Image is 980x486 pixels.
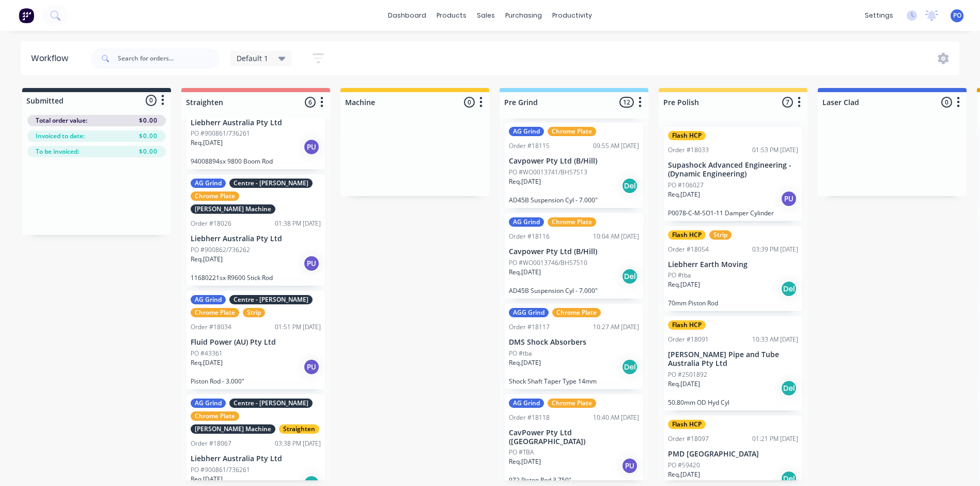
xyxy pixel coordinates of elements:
[668,350,798,368] p: [PERSON_NAME] Pipe and Tube Australia Pty Ltd
[275,322,321,332] div: 01:51 PM [DATE]
[36,131,85,141] span: Invoiced to date:
[275,219,321,228] div: 01:38 PM [DATE]
[191,129,250,138] p: PO #900861/736261
[548,127,596,136] div: Chrome Plate
[36,116,87,125] span: Total order value:
[191,411,239,421] div: Chrome Plate
[237,53,268,64] span: Default 1
[191,255,223,264] p: Req. [DATE]
[186,291,325,389] div: AG GrindCentre - [PERSON_NAME]Chrome PlateStripOrder #1803401:51 PM [DATE]Fluid Power (AU) Pty Lt...
[191,274,321,282] p: 11680221sx R9600 Stick Rod
[509,217,544,227] div: AG Grind
[752,434,798,444] div: 01:21 PM [DATE]
[621,178,638,194] div: Del
[139,131,158,141] span: $0.00
[621,268,638,285] div: Del
[191,179,226,188] div: AG Grind
[860,8,898,23] div: settings
[191,192,239,201] div: Chrome Plate
[303,359,320,375] div: PU
[229,179,313,188] div: Centre - [PERSON_NAME]
[509,127,544,136] div: AG Grind
[547,8,597,23] div: productivity
[186,174,325,286] div: AG GrindCentre - [PERSON_NAME]Chrome Plate[PERSON_NAME] MachineOrder #1802601:38 PM [DATE]Liebher...
[500,8,547,23] div: purchasing
[191,377,321,385] p: Piston Rod - 3.000"
[509,349,532,358] p: PO #tba
[668,450,798,459] p: PMD [GEOGRAPHIC_DATA]
[383,8,431,23] a: dashboard
[668,299,798,307] p: 70mm Piston Rod
[509,413,550,422] div: Order #18118
[509,258,587,268] p: PO #WO0013746/BH57510
[668,245,709,254] div: Order #18054
[118,48,220,69] input: Search for orders...
[431,8,472,23] div: products
[668,434,709,444] div: Order #18097
[191,138,223,148] p: Req. [DATE]
[668,470,700,479] p: Req. [DATE]
[191,219,231,228] div: Order #18026
[509,476,639,484] p: 972 Piston Rod 3.750"
[668,335,709,344] div: Order #18091
[709,230,732,240] div: Strip
[509,399,544,408] div: AG Grind
[593,322,639,332] div: 10:27 AM [DATE]
[552,308,601,317] div: Chrome Plate
[191,322,231,332] div: Order #18034
[191,439,231,448] div: Order #18067
[668,145,709,155] div: Order #18033
[509,322,550,332] div: Order #18117
[668,379,700,389] p: Req. [DATE]
[509,247,639,256] p: Cavpower Pty Ltd (B/Hill)
[191,234,321,243] p: Liebherr Australia Pty Ltd
[191,308,239,317] div: Chrome Plate
[509,157,639,166] p: Cavpower Pty Ltd (B/Hill)
[548,399,596,408] div: Chrome Plate
[668,230,706,240] div: Flash HCP
[668,420,706,429] div: Flash HCP
[752,335,798,344] div: 10:33 AM [DATE]
[509,448,534,457] p: PO #TBA
[19,8,34,23] img: Factory
[509,338,639,347] p: DMS Shock Absorbers
[668,370,707,379] p: PO #2501892
[191,119,321,127] p: Liebherr Australia Pty Ltd
[139,147,158,156] span: $0.00
[668,190,700,199] p: Req. [DATE]
[191,424,275,434] div: [PERSON_NAME] Machine
[509,287,639,294] p: AD45B Suspension Cyl - 7.000"
[191,338,321,347] p: Fluid Power (AU) Pty Ltd
[279,424,319,434] div: Straighten
[243,308,265,317] div: Strip
[191,399,226,408] div: AG Grind
[668,260,798,269] p: Liebherr Earth Moving
[509,232,550,241] div: Order #18116
[593,141,639,151] div: 09:55 AM [DATE]
[191,349,223,358] p: PO #43361
[505,213,643,299] div: AG GrindChrome PlateOrder #1811610:04 AM [DATE]Cavpower Pty Ltd (B/Hill)PO #WO0013746/BH57510Req....
[191,475,223,484] p: Req. [DATE]
[668,271,691,280] p: PO #tba
[668,181,704,190] p: PO #106027
[509,429,639,446] p: CavPower Pty Ltd ([GEOGRAPHIC_DATA])
[139,116,158,125] span: $0.00
[36,147,79,156] span: To be invoiced:
[191,358,223,367] p: Req. [DATE]
[229,295,313,304] div: Centre - [PERSON_NAME]
[191,295,226,304] div: AG Grind
[664,316,802,410] div: Flash HCPOrder #1809110:33 AM [DATE][PERSON_NAME] Pipe and Tube Australia Pty LtdPO #2501892Req.[...
[621,359,638,375] div: Del
[621,458,638,474] div: PU
[509,168,587,177] p: PO #WO0013741/BH57513
[668,131,706,140] div: Flash HCP
[186,71,325,170] div: Liebherr Australia Pty LtdPO #900861/736261Req.[DATE]PU94008894sx 9800 Boom Rod
[668,320,706,330] div: Flash HCP
[664,226,802,312] div: Flash HCPStripOrder #1805403:39 PM [DATE]Liebherr Earth MovingPO #tbaReq.[DATE]Del70mm Piston Rod
[31,52,73,65] div: Workflow
[191,245,250,255] p: PO #900862/736262
[505,304,643,389] div: AGG GrindChrome PlateOrder #1811710:27 AM [DATE]DMS Shock AbsorbersPO #tbaReq.[DATE]DelShock Shaf...
[191,454,321,463] p: Liebherr Australia Pty Ltd
[781,190,797,207] div: PU
[953,11,961,20] span: PO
